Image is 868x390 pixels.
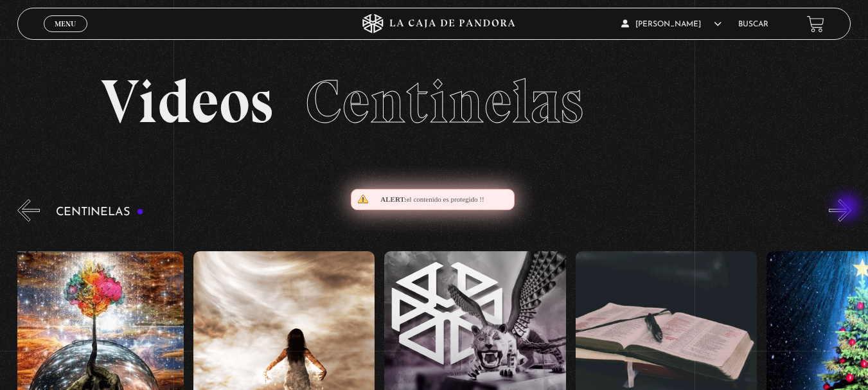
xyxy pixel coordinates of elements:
[351,189,515,210] div: el contenido es protegido !!
[101,71,768,132] h2: Videos
[380,195,406,203] span: Alert:
[56,206,144,218] h3: Centinelas
[50,31,80,40] span: Cerrar
[305,65,583,138] span: Centinelas
[17,199,40,222] button: Previous
[738,21,768,28] a: Buscar
[829,199,851,222] button: Next
[55,20,76,28] span: Menu
[621,21,722,28] span: [PERSON_NAME]
[807,15,824,33] a: View your shopping cart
